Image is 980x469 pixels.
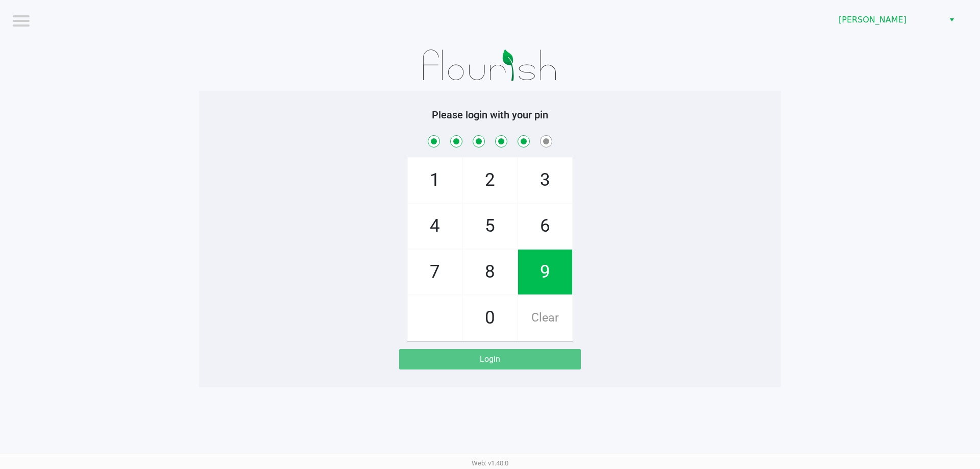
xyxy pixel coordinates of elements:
span: 2 [463,158,517,203]
span: 7 [408,250,462,294]
span: 0 [463,295,517,340]
span: 4 [408,204,462,249]
span: 6 [518,204,572,249]
button: Select [944,11,959,29]
span: 9 [518,250,572,294]
span: [PERSON_NAME] [839,14,938,26]
span: Web: v1.40.0 [472,459,508,467]
span: 5 [463,204,517,249]
span: 8 [463,250,517,294]
span: 1 [408,158,462,203]
span: Clear [518,295,572,340]
h5: Please login with your pin [207,109,773,121]
span: 3 [518,158,572,203]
